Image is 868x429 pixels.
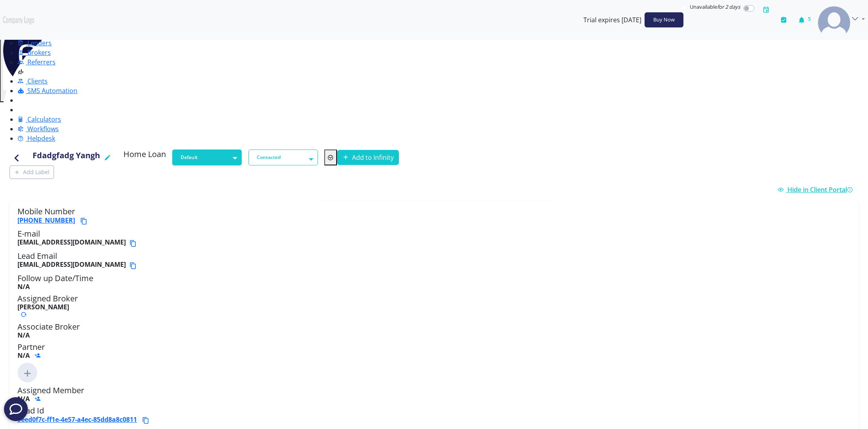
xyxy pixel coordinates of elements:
[17,86,77,95] a: SMS Automation
[17,58,56,66] a: Referrers
[142,415,152,425] button: Copy lead id
[17,273,93,283] span: Follow up Date/Time
[27,58,56,66] span: Referrers
[17,282,30,291] b: N/A
[27,124,59,133] span: Workflows
[17,294,851,318] h5: Assigned Broker
[17,229,851,248] h5: E-mail
[645,12,683,27] button: Buy Now
[33,149,100,165] h4: Fdadgfadg Yangh
[80,216,90,226] button: Copy phone
[717,3,740,10] i: for 2 days
[123,149,166,162] h5: Home Loan
[794,3,815,37] button: 5
[17,134,55,143] a: Helpdesk
[10,165,54,179] button: Add Label
[778,185,855,194] a: Hide in Client Portal
[17,48,51,57] a: Brokers
[17,351,30,360] b: N/A
[17,115,61,124] a: Calculators
[17,363,37,382] img: Click to add new member
[17,331,30,340] b: N/A
[17,251,851,270] h5: Lead Email
[352,153,394,162] span: Add to Infinity
[17,77,48,85] a: Clients
[17,39,52,47] a: Lenders
[27,115,61,124] span: Calculators
[129,261,140,270] button: Copy email
[17,394,30,403] b: N/A
[17,322,851,339] h5: Associate Broker
[27,86,77,95] span: SMS Automation
[17,207,851,226] h5: Mobile Number
[27,48,51,57] span: Brokers
[787,185,855,194] span: Hide in Client Portal
[248,149,318,165] button: Contacted
[27,39,52,47] span: Lenders
[17,386,851,403] h5: Assigned Member
[690,3,740,10] span: Unavailable
[172,149,242,165] button: Default
[27,134,55,143] span: Helpdesk
[17,406,851,425] h5: Lead Id
[17,261,126,270] b: [EMAIL_ADDRESS][DOMAIN_NAME]
[17,124,59,133] a: Workflows
[808,16,811,22] span: 5
[17,342,851,359] h5: Partner
[818,6,850,33] img: svg+xml;base64,PHN2ZyB4bWxucz0iaHR0cDovL3d3dy53My5vcmcvMjAwMC9zdmciIHdpZHRoPSI4MS4zODIiIGhlaWdodD...
[27,77,48,85] span: Clients
[17,415,137,424] a: 9eed0f7c-ff1e-4e57-a4ec-85dd8a8c0811
[583,16,641,24] span: Trial expires [DATE]
[17,216,75,225] a: [PHONE_NUMBER]
[17,239,126,248] b: [EMAIL_ADDRESS][DOMAIN_NAME]
[337,150,399,165] button: Add to Infinity
[129,239,140,248] button: Copy email
[17,303,69,311] b: [PERSON_NAME]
